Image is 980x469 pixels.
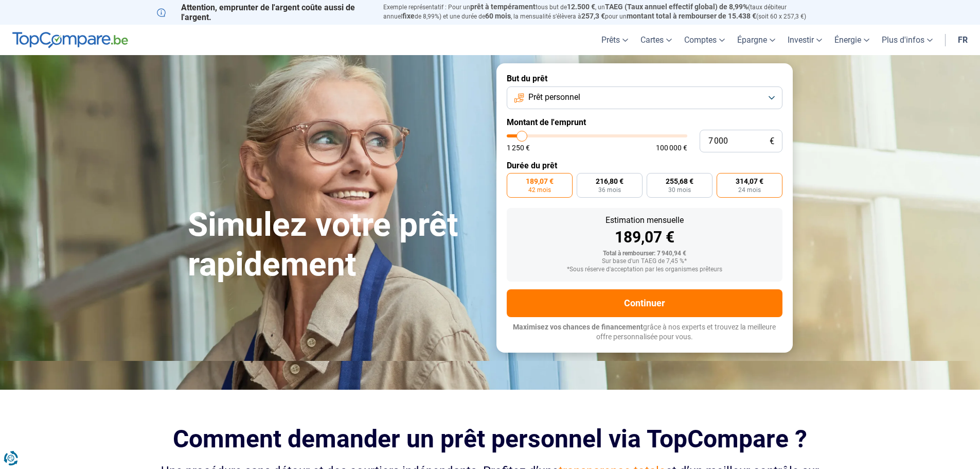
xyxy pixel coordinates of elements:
p: grâce à nos experts et trouvez la meilleure offre personnalisée pour vous. [507,322,782,342]
a: Cartes [634,25,678,55]
span: Maximisez vos chances de financement [513,323,643,331]
a: Épargne [731,25,781,55]
span: € [770,137,774,146]
div: *Sous réserve d'acceptation par les organismes prêteurs [515,266,774,273]
h2: Comment demander un prêt personnel via TopCompare ? [157,425,824,453]
span: 60 mois [485,12,511,20]
button: Prêt personnel [507,86,782,109]
a: Comptes [678,25,731,55]
span: 12.500 € [567,3,595,11]
div: Total à rembourser: 7 940,94 € [515,250,774,257]
span: 1 250 € [507,144,530,151]
button: Continuer [507,289,782,317]
a: Investir [781,25,828,55]
div: 189,07 € [515,230,774,245]
span: 216,80 € [596,178,623,185]
span: 314,07 € [736,178,763,185]
span: 42 mois [528,187,551,193]
span: prêt à tempérament [470,3,536,11]
a: fr [952,25,974,55]
h1: Simulez votre prêt rapidement [188,205,484,285]
a: Plus d'infos [876,25,939,55]
p: Exemple représentatif : Pour un tous but de , un (taux débiteur annuel de 8,99%) et une durée de ... [383,3,824,21]
img: TopCompare [12,32,128,48]
span: 36 mois [598,187,621,193]
div: Sur base d'un TAEG de 7,45 %* [515,258,774,265]
label: But du prêt [507,74,782,83]
span: 255,68 € [666,178,693,185]
span: 24 mois [738,187,761,193]
div: Estimation mensuelle [515,216,774,224]
a: Prêts [595,25,634,55]
p: Attention, emprunter de l'argent coûte aussi de l'argent. [157,3,371,22]
a: Énergie [828,25,876,55]
label: Durée du prêt [507,161,782,170]
span: 30 mois [668,187,691,193]
span: montant total à rembourser de 15.438 € [627,12,756,20]
span: Prêt personnel [528,92,580,103]
span: fixe [402,12,415,20]
label: Montant de l'emprunt [507,117,782,127]
span: TAEG (Taux annuel effectif global) de 8,99% [605,3,748,11]
span: 189,07 € [526,178,554,185]
span: 257,3 € [581,12,605,20]
span: 100 000 € [656,144,687,151]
